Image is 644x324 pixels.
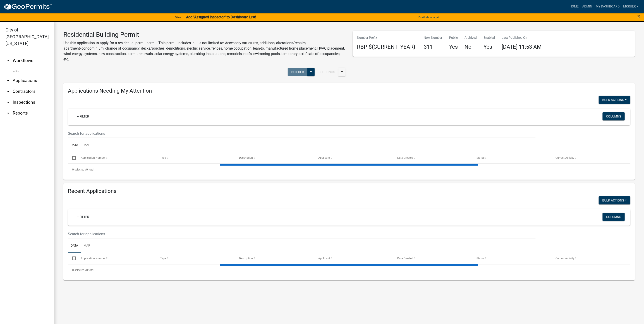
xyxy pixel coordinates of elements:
i: arrow_drop_down [5,100,11,105]
span: Applicant [318,156,330,159]
datatable-header-cell: Applicant [314,152,393,163]
a: My Dashboard [594,2,621,11]
datatable-header-cell: Select [68,152,77,163]
span: Description [239,257,253,260]
datatable-header-cell: Type [156,152,235,163]
p: Use this application to apply for a residential permit permit. This permit includes, but is not l... [63,40,346,62]
h4: RBP-${CURRENT_YEAR}- [357,44,417,50]
h4: Applications Needing My Attention [68,88,630,94]
button: Builder [288,68,308,76]
datatable-header-cell: Description [235,152,314,163]
span: 0 selected / [72,168,86,171]
span: Current Activity [556,257,575,260]
span: 0 selected / [72,269,86,272]
datatable-header-cell: Description [235,253,314,264]
p: Archived [465,35,477,40]
h4: 311 [424,44,443,50]
datatable-header-cell: Date Created [393,152,472,163]
a: Admin [580,2,594,11]
h4: No [465,44,477,50]
button: Close [638,14,641,19]
h4: Yes [484,44,495,50]
span: Date Created [397,156,413,159]
datatable-header-cell: Applicant [314,253,393,264]
a: Data [68,138,81,153]
i: arrow_drop_down [5,78,11,83]
datatable-header-cell: Current Activity [551,253,630,264]
input: Search for applications [68,229,536,239]
datatable-header-cell: Status [472,152,551,163]
a: Home [568,2,580,11]
p: Number Prefix [357,35,417,40]
div: 0 total [68,264,630,276]
button: Bulk Actions [599,196,630,204]
span: Type [160,156,166,159]
i: arrow_drop_up [5,58,11,63]
datatable-header-cell: Date Created [393,253,472,264]
button: Don't show again [417,14,442,21]
div: 0 total [68,164,630,175]
button: Settings [317,68,339,76]
a: Map [81,239,93,253]
p: Enabled [484,35,495,40]
input: Search for applications [68,129,536,138]
span: [DATE] 11:53 AM [502,44,542,50]
datatable-header-cell: Application Number [77,152,156,163]
strong: Add "Assigned Inspector" to Dashboard List! [186,15,256,19]
datatable-header-cell: Select [68,253,77,264]
span: Status [476,156,484,159]
h4: Yes [449,44,458,50]
span: Applicant [318,257,330,260]
datatable-header-cell: Current Activity [551,152,630,163]
span: Description [239,156,253,159]
span: Type [160,257,166,260]
span: Date Created [397,257,413,260]
i: arrow_drop_down [5,89,11,94]
datatable-header-cell: Type [156,253,235,264]
p: Last Published On [502,35,542,40]
datatable-header-cell: Application Number [77,253,156,264]
a: Data [68,239,81,253]
p: Next Number [424,35,443,40]
h3: Residential Building Permit [63,31,346,38]
a: mkruer [621,2,640,11]
span: × [638,13,641,19]
a: View [173,14,183,21]
button: Columns [603,112,625,120]
button: Columns [603,213,625,221]
span: Current Activity [556,156,575,159]
datatable-header-cell: Status [472,253,551,264]
span: Application Number [81,257,106,260]
button: Bulk Actions [599,96,630,104]
span: Status [476,257,484,260]
p: Public [449,35,458,40]
h4: Recent Applications [68,188,630,194]
i: arrow_drop_down [5,110,11,116]
span: Application Number [81,156,106,159]
a: + Filter [73,112,93,120]
a: + Filter [73,213,93,221]
a: Map [81,138,93,153]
